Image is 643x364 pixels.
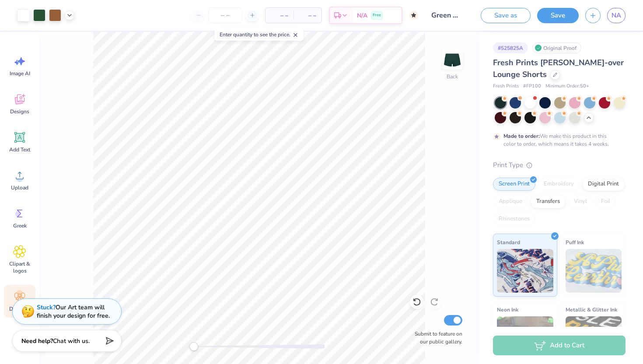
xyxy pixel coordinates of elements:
span: Add Text [9,146,30,153]
span: Designs [10,108,29,115]
div: Original Proof [532,42,581,53]
strong: Need help? [21,337,53,345]
span: Upload [11,184,28,191]
div: Embroidery [538,178,580,191]
span: Puff Ink [566,238,584,247]
div: Applique [493,195,528,208]
span: Standard [497,238,520,247]
img: Neon Ink [497,316,553,360]
span: Fresh Prints [493,83,519,90]
img: Metallic & Glitter Ink [566,316,622,360]
input: – – [208,7,242,23]
span: – – [299,11,316,20]
div: # 525825A [493,42,528,53]
button: Save as [481,8,531,23]
div: Back [447,73,458,80]
span: Neon Ink [497,305,518,314]
span: NA [612,10,621,21]
strong: Stuck? [37,303,56,311]
img: Standard [497,249,553,293]
span: Greek [13,222,27,229]
button: Save [537,8,579,23]
div: Digital Print [582,178,625,191]
div: Print Type [493,160,626,170]
div: Accessibility label [189,342,198,351]
span: – – [271,11,288,20]
span: Metallic & Glitter Ink [566,305,617,314]
span: Fresh Prints [PERSON_NAME]-over Lounge Shorts [493,57,624,80]
span: # FP100 [523,83,541,90]
img: Puff Ink [566,249,622,293]
span: Clipart & logos [5,260,34,274]
div: We make this product in this color to order, which means it takes 4 weeks. [503,132,611,148]
input: Untitled Design [425,7,468,24]
a: NA [607,8,626,23]
div: Screen Print [493,178,535,191]
div: Rhinestones [493,213,535,226]
span: N/A [357,11,367,20]
div: Enter quantity to see the price. [215,28,304,41]
span: Chat with us. [53,337,90,345]
span: Free [373,12,381,18]
span: Minimum Order: 50 + [545,83,589,90]
span: Decorate [9,305,30,312]
span: Image AI [10,70,30,77]
div: Foil [595,195,616,208]
strong: Made to order: [503,133,540,140]
label: Submit to feature on our public gallery. [410,330,462,346]
div: Our Art team will finish your design for free. [37,303,110,320]
div: Vinyl [568,195,593,208]
div: Transfers [531,195,566,208]
img: Back [444,51,461,68]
